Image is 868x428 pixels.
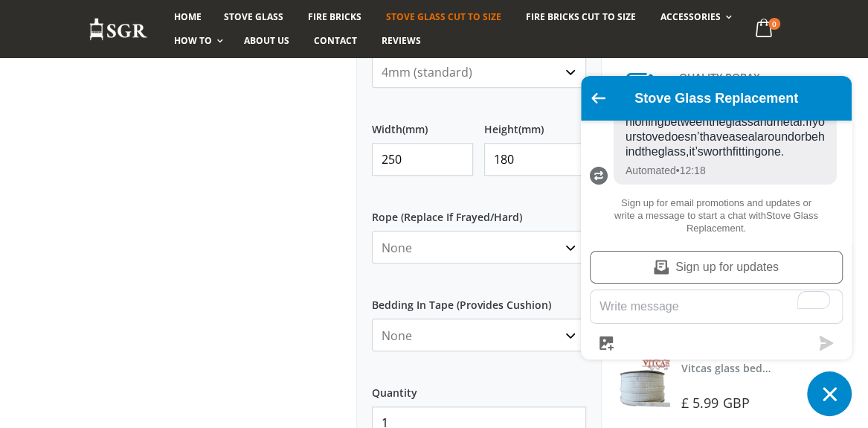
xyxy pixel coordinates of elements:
span: How To [174,34,212,47]
a: Home [163,5,213,29]
a: Fire Bricks [297,5,373,29]
a: Stove Glass [213,5,295,29]
a: How To [163,29,231,53]
label: Quantity [372,374,586,400]
span: Stove Glass Cut To Size [386,10,501,23]
a: Reviews [370,29,432,53]
label: Rope (Replace If Frayed/Hard) [372,198,586,225]
img: Stove Glass Replacement [89,17,148,42]
label: Width [372,110,474,137]
span: Stove Glass [224,10,283,23]
a: Fire Bricks Cut To Size [515,5,646,29]
a: Accessories [649,5,739,29]
span: Reviews [382,34,421,47]
span: 0 [768,18,780,30]
a: About us [233,29,300,53]
span: Accessories [660,10,720,23]
span: (mm) [402,123,428,136]
span: Home [174,10,202,23]
label: Height [484,110,586,137]
span: Contact [314,34,357,47]
a: Contact [303,29,368,53]
a: Stove Glass Cut To Size [375,5,512,29]
a: 0 [749,15,779,44]
span: About us [244,34,289,47]
label: Bedding In Tape (Provides Cushion) [372,286,586,313]
span: Fire Bricks [308,10,361,23]
span: Fire Bricks Cut To Size [526,10,635,23]
h3: QUALITY ROBAX GLASS At a competitive price [678,67,779,130]
inbox-online-store-chat: Shopify online store chat [576,76,856,416]
span: (mm) [518,123,544,136]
